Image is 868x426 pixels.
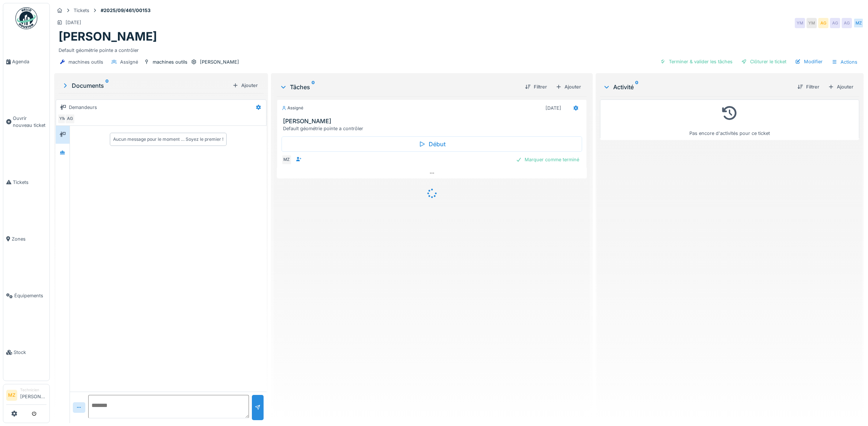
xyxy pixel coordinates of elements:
[635,83,638,91] sup: 0
[280,83,519,91] div: Tâches
[153,59,187,65] div: machines outils
[57,114,68,124] div: YM
[283,118,584,125] h3: [PERSON_NAME]
[830,18,840,28] div: AG
[200,59,239,65] div: [PERSON_NAME]
[3,90,49,154] a: Ouvrir nouveau ticket
[312,83,315,91] sup: 0
[20,387,46,393] div: Technicien
[68,59,103,65] div: machines outils
[794,82,822,92] div: Filtrer
[59,30,157,44] h1: [PERSON_NAME]
[105,81,109,90] sup: 0
[113,136,223,143] div: Aucun message pour le moment … Soyez le premier !
[20,387,46,403] li: [PERSON_NAME]
[14,349,46,356] span: Stock
[657,57,735,67] div: Terminer & valider les tâches
[3,211,49,267] a: Zones
[792,57,826,67] div: Modifier
[282,105,303,111] div: Assigné
[62,81,230,90] div: Documents
[828,57,861,67] div: Actions
[15,7,37,29] img: Badge_color-CXgf-gQk.svg
[522,82,550,92] div: Filtrer
[230,80,261,90] div: Ajouter
[282,136,582,152] div: Début
[283,125,584,132] div: Default géométrie pointe a contrôler
[553,82,584,92] div: Ajouter
[282,155,292,165] div: MZ
[3,33,49,90] a: Agenda
[120,59,138,65] div: Assigné
[806,18,817,28] div: YM
[513,155,582,165] div: Marquer comme terminé
[13,179,46,186] span: Tickets
[795,18,805,28] div: YM
[98,7,153,14] strong: #2025/09/461/00153
[3,324,49,381] a: Stock
[6,387,46,405] a: MZ Technicien[PERSON_NAME]
[13,115,46,129] span: Ouvrir nouveau ticket
[853,18,864,28] div: MZ
[14,292,46,299] span: Équipements
[6,390,17,401] li: MZ
[842,18,852,28] div: AG
[818,18,828,28] div: AG
[65,114,75,124] div: AG
[12,235,46,242] span: Zones
[66,19,81,26] div: [DATE]
[603,83,791,91] div: Activité
[59,44,859,54] div: Default géométrie pointe a contrôler
[738,57,789,67] div: Clôturer le ticket
[69,104,97,111] div: Demandeurs
[545,105,561,112] div: [DATE]
[12,58,46,65] span: Agenda
[825,82,856,92] div: Ajouter
[74,7,89,14] div: Tickets
[3,267,49,324] a: Équipements
[605,103,854,137] div: Pas encore d'activités pour ce ticket
[3,154,49,211] a: Tickets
